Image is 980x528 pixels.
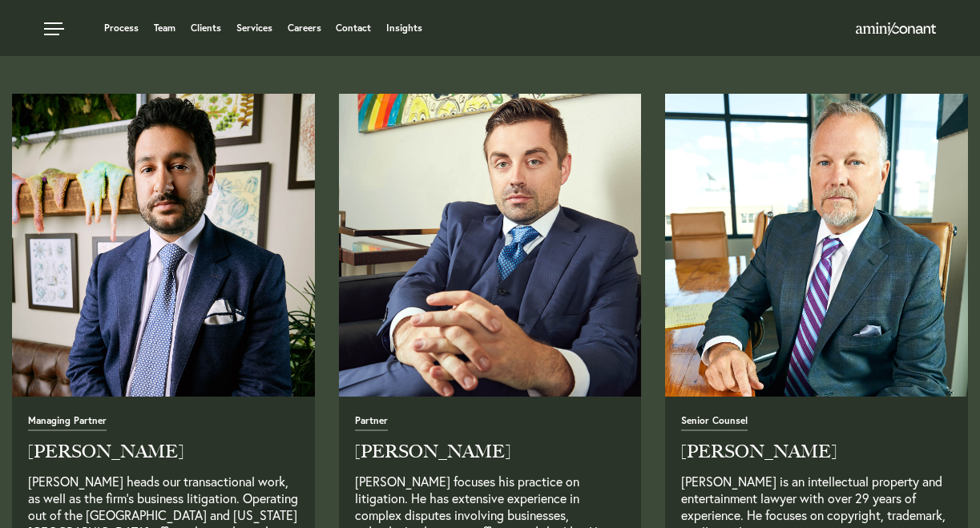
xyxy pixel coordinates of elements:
[236,23,272,33] a: Services
[856,22,936,35] img: Amini & Conant
[355,416,388,431] span: Partner
[28,416,107,431] span: Managing Partner
[288,23,321,33] a: Careers
[12,94,315,397] a: Read Full Bio
[681,443,952,461] h2: [PERSON_NAME]
[856,23,936,36] a: Home
[355,443,626,461] h2: [PERSON_NAME]
[386,23,422,33] a: Insights
[336,23,371,33] a: Contact
[154,23,175,33] a: Team
[665,94,968,397] img: buck_mckinney.jpg
[339,94,642,397] img: alex_conant.jpg
[28,443,299,461] h2: [PERSON_NAME]
[665,94,968,397] a: Read Full Bio
[681,416,748,431] span: Senior Counsel
[12,94,315,397] img: neema_amini-4.jpg
[339,94,642,397] a: Read Full Bio
[104,23,139,33] a: Process
[191,23,221,33] a: Clients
